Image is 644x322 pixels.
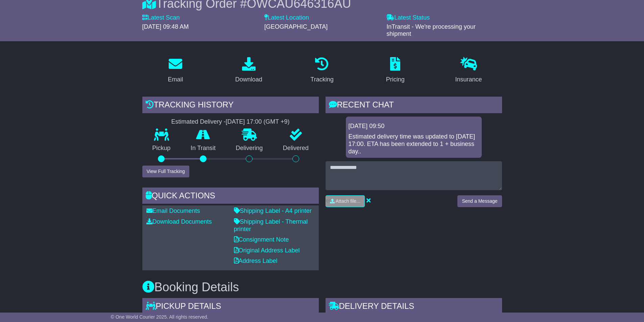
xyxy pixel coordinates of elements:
[349,123,479,130] div: [DATE] 09:50
[234,207,312,214] a: Shipping Label - A4 printer
[226,118,290,126] div: [DATE] 17:00 (GMT +9)
[234,257,278,264] a: Address Label
[451,55,486,86] a: Insurance
[142,118,319,126] div: Estimated Delivery -
[168,75,183,84] div: Email
[234,218,308,232] a: Shipping Label - Thermal printer
[264,14,309,22] label: Latest Location
[142,280,502,294] h3: Booking Details
[234,236,289,243] a: Consignment Note
[386,23,476,38] span: InTransit - We're processing your shipment
[163,55,187,86] a: Email
[146,207,200,214] a: Email Documents
[349,133,479,155] div: Estimated delivery time was updated to [DATE] 17:00. ETA has been extended to 1 + business day..
[231,55,267,86] a: Download
[226,145,273,152] p: Delivering
[386,14,430,22] label: Latest Status
[264,23,328,30] span: [GEOGRAPHIC_DATA]
[142,23,189,30] span: [DATE] 09:48 AM
[142,145,181,152] p: Pickup
[386,75,405,84] div: Pricing
[146,218,212,225] a: Download Documents
[142,14,180,22] label: Latest Scan
[455,75,482,84] div: Insurance
[326,298,502,316] div: Delivery Details
[111,314,209,320] span: © One World Courier 2025. All rights reserved.
[142,97,319,115] div: Tracking history
[181,145,226,152] p: In Transit
[306,55,338,86] a: Tracking
[142,188,319,206] div: Quick Actions
[382,55,409,86] a: Pricing
[235,75,262,84] div: Download
[310,75,333,84] div: Tracking
[326,97,502,115] div: RECENT CHAT
[234,247,300,254] a: Original Address Label
[457,195,502,207] button: Send a Message
[273,145,319,152] p: Delivered
[142,166,189,177] button: View Full Tracking
[142,298,319,316] div: Pickup Details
